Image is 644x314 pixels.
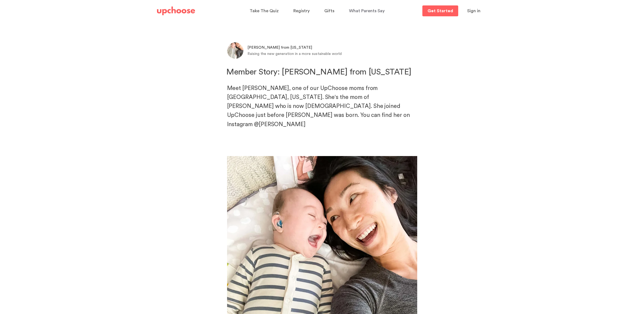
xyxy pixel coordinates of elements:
[227,42,243,59] img: Joanna from Nebraska
[227,84,417,129] p: Meet [PERSON_NAME], one of our UpChoose moms from [GEOGRAPHIC_DATA], [US_STATE]. She's the mom of...
[250,9,279,13] span: Take The Quiz
[226,67,417,78] h1: Member Story: [PERSON_NAME] from [US_STATE]
[324,6,336,16] a: Gifts
[157,7,195,15] img: UpChoose
[157,5,195,17] a: UpChoose
[428,9,453,13] p: Get Started
[250,6,280,16] a: Take The Quiz
[349,9,385,13] span: What Parents Say
[460,5,487,16] button: Sign in
[293,9,310,13] span: Registry
[324,9,334,13] span: Gifts
[422,5,458,16] a: Get Started
[349,6,386,16] a: What Parents Say
[293,6,311,16] a: Registry
[467,9,480,13] span: Sign in
[247,52,342,57] div: Raising the new generation in a more sustainable world
[247,45,342,50] div: [PERSON_NAME] from [US_STATE]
